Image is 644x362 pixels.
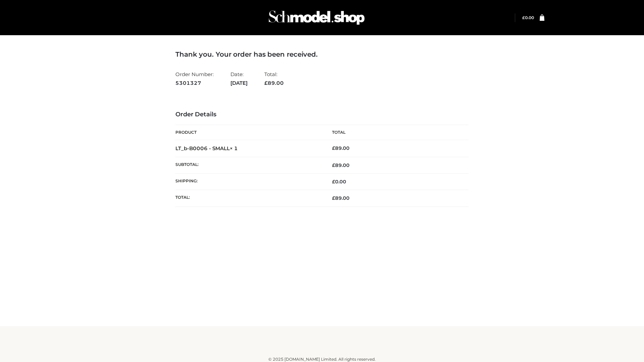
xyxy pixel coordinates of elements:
strong: LT_b-B0006 - SMALL [175,145,238,152]
bdi: 0.00 [522,15,534,20]
li: Date: [230,68,248,89]
span: 89.00 [332,162,350,168]
img: Schmodel Admin 964 [266,4,367,31]
span: £ [332,145,335,151]
bdi: 0.00 [332,179,346,185]
span: £ [332,179,335,185]
span: £ [522,15,525,20]
strong: 5301327 [175,79,214,87]
th: Product [175,125,322,140]
h3: Order Details [175,111,469,118]
span: £ [264,80,268,86]
bdi: 89.00 [332,145,350,151]
strong: × 1 [230,145,238,152]
h3: Thank you. Your order has been received. [175,50,469,58]
li: Total: [264,68,284,89]
th: Total [322,125,469,140]
span: 89.00 [264,80,284,86]
strong: [DATE] [230,79,248,87]
a: £0.00 [522,15,534,20]
th: Shipping: [175,174,322,190]
span: £ [332,162,335,168]
th: Subtotal: [175,157,322,173]
span: £ [332,195,335,201]
span: 89.00 [332,195,350,201]
li: Order Number: [175,68,214,89]
th: Total: [175,190,322,206]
